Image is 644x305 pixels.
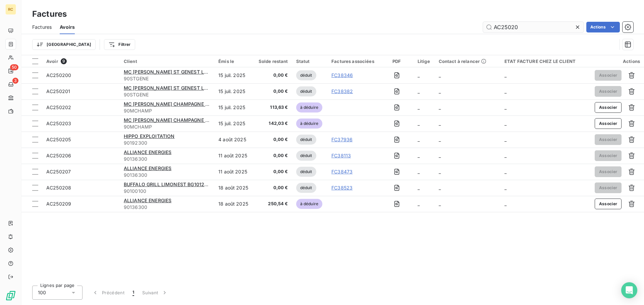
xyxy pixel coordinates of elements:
td: 18 août 2025 [214,180,253,196]
button: Associer [595,134,622,145]
span: déduit [296,151,316,161]
span: AC250206 [46,153,71,158]
td: 15 juil. 2025 [214,67,253,83]
div: Statut [296,59,323,64]
span: ALLIANCE ENERGIES [124,198,172,203]
span: ALLIANCE ENERGIES [124,165,172,171]
span: _ [418,88,420,94]
span: _ [504,169,506,174]
span: déduit [296,167,316,177]
td: 15 juil. 2025 [214,99,253,116]
button: Suivant [138,286,172,300]
span: _ [418,169,420,174]
button: Associer [595,118,622,129]
a: FC38113 [331,152,351,159]
span: _ [504,72,506,78]
span: _ [439,104,441,110]
span: _ [418,201,420,207]
span: à déduire [296,102,322,112]
div: Litige [418,59,431,64]
span: 0,00 € [257,152,288,159]
span: BUFFALO GRILL LIMONEST BG10126S [124,181,211,187]
span: _ [504,201,506,207]
a: FC37936 [331,136,353,143]
span: HIPPO EXPLOITATION [124,133,175,139]
td: 15 juil. 2025 [214,116,253,132]
span: Avoir [46,59,58,64]
span: _ [504,153,506,158]
span: 0,00 € [257,88,288,95]
span: _ [504,121,506,126]
div: ETAT FACTURE CHEZ LE CLIENT [504,59,586,64]
span: 9 [61,58,67,64]
span: 90MCHAMP [124,107,210,114]
span: _ [439,201,441,207]
button: Associer [595,70,622,81]
a: 3 [5,79,16,90]
a: FC38346 [331,72,353,79]
span: 113,63 € [257,104,288,111]
td: 15 juil. 2025 [214,83,253,99]
span: Factures [32,24,52,30]
span: 142,03 € [257,120,288,127]
span: 0,00 € [257,184,288,191]
button: Associer [595,199,622,209]
div: Émis le [218,59,249,64]
span: _ [418,72,420,78]
span: 100 [38,289,46,296]
input: Rechercher [483,22,584,32]
span: _ [418,137,420,142]
span: _ [504,185,506,190]
div: Actions [594,59,640,64]
div: Contact à relancer [439,59,496,64]
div: PDF [384,59,409,64]
div: Open Intercom Messenger [621,282,637,298]
span: _ [439,88,441,94]
span: _ [504,88,506,94]
span: déduit [296,86,316,96]
span: _ [504,137,506,142]
span: AC250208 [46,185,71,190]
span: _ [439,185,441,190]
button: Associer [595,182,622,193]
span: déduit [296,183,316,193]
td: 18 août 2025 [214,196,253,212]
span: AC250200 [46,72,71,78]
button: Filtrer [104,39,135,50]
td: 4 août 2025 [214,132,253,148]
span: 50 [10,64,18,70]
button: Actions [586,22,620,32]
a: 50 [5,66,16,76]
span: AC250201 [46,88,70,94]
span: 90STGENE [124,75,210,82]
span: _ [418,104,420,110]
span: _ [439,121,441,126]
span: AC250203 [46,121,71,126]
div: Factures associées [331,59,376,64]
span: déduit [296,135,316,145]
span: 3 [12,78,18,84]
span: _ [439,153,441,158]
button: Associer [595,86,622,97]
span: _ [418,185,420,190]
span: AC250205 [46,137,71,142]
button: Associer [595,150,622,161]
td: 11 août 2025 [214,164,253,180]
a: FC38473 [331,168,353,175]
div: Solde restant [257,59,288,64]
span: 0,00 € [257,72,288,79]
span: 90136300 [124,204,210,211]
a: FC38523 [331,184,353,191]
button: Associer [595,102,622,113]
span: 90MCHAMP [124,124,210,130]
a: FC38382 [331,88,353,95]
button: [GEOGRAPHIC_DATA] [32,39,96,50]
span: 0,00 € [257,168,288,175]
button: Associer [595,166,622,177]
span: 250,54 € [257,201,288,207]
span: 90100100 [124,188,210,195]
span: Avoirs [60,24,75,30]
span: _ [504,104,506,110]
span: _ [439,169,441,174]
span: _ [418,121,420,126]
